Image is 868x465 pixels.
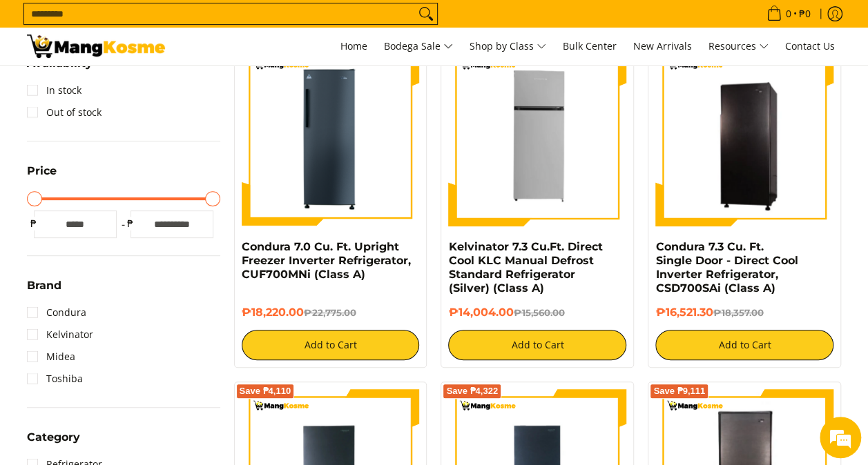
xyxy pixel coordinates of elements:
[179,28,842,65] nav: Main Menu
[448,48,626,226] img: Kelvinator 7.3 Cu.Ft. Direct Cool KLC Manual Defrost Standard Refrigerator (Silver) (Class A)
[27,166,57,177] span: Price
[27,280,61,291] span: Brand
[653,387,705,395] span: Save ₱9,111
[27,34,165,58] img: Bodega Sale Refrigerator l Mang Kosme: Home Appliances Warehouse Sale
[633,39,692,52] span: New Arrivals
[655,50,833,224] img: Condura 7.3 Cu. Ft. Single Door - Direct Cool Inverter Refrigerator, CSD700SAi (Class A)
[334,28,374,65] a: Home
[713,307,763,318] del: ₱18,357.00
[655,330,833,360] button: Add to Cart
[384,38,453,55] span: Bodega Sale
[27,432,80,443] span: Category
[563,39,617,52] span: Bulk Center
[470,38,546,55] span: Shop by Class
[27,58,93,79] summary: Open
[124,217,137,230] span: ₱
[556,28,624,65] a: Bulk Center
[708,38,769,55] span: Resources
[27,280,61,301] summary: Open
[27,301,86,324] a: Condura
[448,240,602,295] a: Kelvinator 7.3 Cu.Ft. Direct Cool KLC Manual Defrost Standard Refrigerator (Silver) (Class A)
[784,9,793,19] span: 0
[415,3,437,24] button: Search
[797,9,813,19] span: ₱0
[762,6,815,21] span: •
[240,387,291,395] span: Save ₱4,110
[513,307,564,318] del: ₱15,560.00
[27,58,93,69] span: Availability
[242,240,411,281] a: Condura 7.0 Cu. Ft. Upright Freezer Inverter Refrigerator, CUF700MNi (Class A)
[242,48,420,226] img: Condura 7.0 Cu. Ft. Upright Freezer Inverter Refrigerator, CUF700MNi (Class A)
[655,306,833,319] h6: ₱16,521.30
[463,28,553,65] a: Shop by Class
[27,324,93,346] a: Kelvinator
[778,28,842,65] a: Contact Us
[27,217,41,230] span: ₱
[626,28,699,65] a: New Arrivals
[27,79,81,101] a: In stock
[446,387,498,395] span: Save ₱4,322
[340,39,367,52] span: Home
[304,307,356,318] del: ₱22,775.00
[27,101,102,123] a: Out of stock
[655,240,798,295] a: Condura 7.3 Cu. Ft. Single Door - Direct Cool Inverter Refrigerator, CSD700SAi (Class A)
[27,346,75,368] a: Midea
[448,306,626,319] h6: ₱14,004.00
[27,432,80,453] summary: Open
[242,306,420,319] h6: ₱18,220.00
[27,368,83,390] a: Toshiba
[785,39,835,52] span: Contact Us
[448,330,626,360] button: Add to Cart
[377,28,460,65] a: Bodega Sale
[242,330,420,360] button: Add to Cart
[27,166,57,187] summary: Open
[702,28,775,65] a: Resources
